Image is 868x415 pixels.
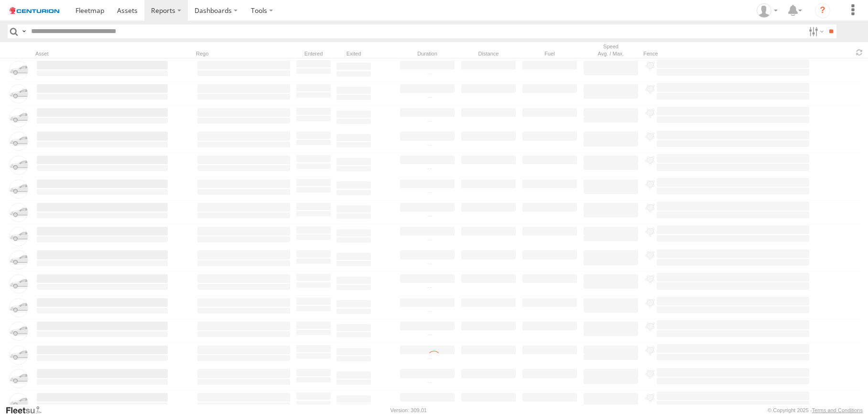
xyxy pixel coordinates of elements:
[399,50,456,57] div: Duration
[643,50,811,57] div: Fence
[812,407,863,413] a: Terms and Conditions
[521,50,578,57] div: Fuel
[336,50,372,57] div: Exited
[815,3,830,18] i: ?
[295,50,332,57] div: Entered
[854,48,868,57] span: Refresh
[391,407,427,413] div: Version: 309.01
[768,407,863,413] div: © Copyright 2025 -
[753,3,781,18] div: Cheryl Parkes
[5,405,49,415] a: Visit our Website
[20,24,28,38] label: Search Query
[35,50,169,57] div: Asset
[460,50,517,57] div: Distance
[196,50,292,57] div: Rego
[805,24,825,38] label: Search Filter Options
[10,7,59,14] img: logo.svg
